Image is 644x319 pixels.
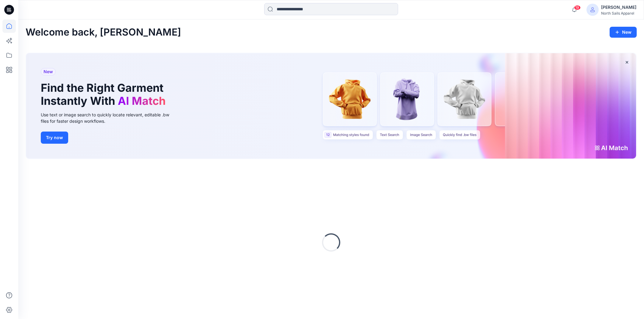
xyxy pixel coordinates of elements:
[574,5,581,10] span: 19
[590,7,595,12] svg: avatar
[118,94,166,108] span: AI Match
[610,27,637,38] button: New
[44,68,53,75] span: New
[601,4,636,11] div: [PERSON_NAME]
[601,11,636,15] div: North Sails Apparel
[41,111,178,124] div: Use text or image search to quickly locate relevant, editable .bw files for faster design workflows.
[41,81,169,108] h1: Find the Right Garment Instantly With
[41,132,68,144] button: Try now
[26,27,181,38] h2: Welcome back, [PERSON_NAME]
